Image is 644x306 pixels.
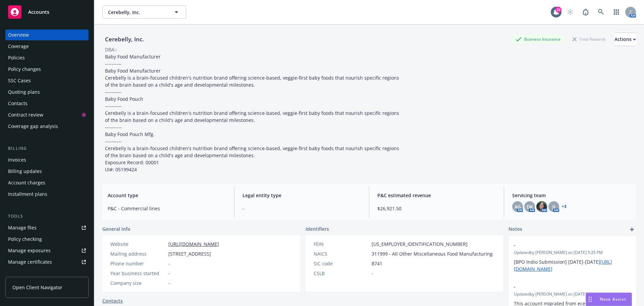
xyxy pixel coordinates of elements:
[8,234,42,245] div: Policy checking
[5,3,89,21] a: Accounts
[8,155,26,165] div: Invoices
[377,192,496,199] span: P&C estimated revenue
[102,225,130,232] span: General info
[8,189,47,200] div: Installment plans
[8,98,28,109] div: Contacts
[168,250,211,257] span: [STREET_ADDRESS]
[5,98,89,109] a: Contacts
[12,284,62,291] span: Open Client Navigator
[5,222,89,233] a: Manage files
[8,75,31,86] div: SSC Cases
[515,203,521,210] span: AG
[5,121,89,132] a: Coverage gap analysis
[8,177,45,188] div: Account charges
[5,87,89,97] a: Quoting plans
[168,241,219,247] a: [URL][DOMAIN_NAME]
[5,213,89,220] div: Tools
[514,250,631,256] span: Updated by [PERSON_NAME] on [DATE] 5:25 PM
[508,225,522,233] span: Notes
[8,257,52,267] div: Manage certificates
[614,33,636,46] div: Actions
[102,5,186,19] button: Cerebelly, Inc.
[5,268,89,279] a: Manage claims
[579,5,592,19] a: Report a Bug
[314,270,369,277] div: CSLB
[110,241,166,248] div: Website
[110,270,166,277] div: Year business started
[372,241,468,248] span: [US_EMPLOYER_IDENTIFICATION_NUMBER]
[555,7,561,13] div: 22
[614,33,636,46] button: Actions
[102,35,147,44] div: Cerebelly, Inc.
[372,260,382,267] span: 8741
[108,9,166,16] span: Cerebelly, Inc.
[512,35,564,43] div: Business Insurance
[5,155,89,165] a: Invoices
[569,35,609,43] div: Total Rewards
[8,64,41,75] div: Policy changes
[5,177,89,188] a: Account charges
[110,279,166,287] div: Company size
[563,5,577,19] a: Start snowing
[5,75,89,86] a: SSC Cases
[105,53,400,173] span: Baby Food Manufacturer ---------- Baby Food Manufacturer Cerebelly is a brain-focused children's ...
[610,5,623,19] a: Switch app
[8,166,42,177] div: Billing updates
[168,260,170,267] span: -
[8,41,29,52] div: Coverage
[586,293,594,306] div: Drag to move
[8,52,25,63] div: Policies
[372,270,373,277] span: -
[514,283,613,290] span: -
[168,279,170,287] span: -
[586,293,632,306] button: Nova Assist
[628,225,636,233] a: add
[314,260,369,267] div: SIC code
[594,5,608,19] a: Search
[314,250,369,257] div: NAICS
[110,260,166,267] div: Phone number
[102,297,123,304] a: Contacts
[508,236,636,278] div: -Updatedby [PERSON_NAME] on [DATE] 5:25 PM[BPO Indio Submission] [DATE]-[DATE][URL][DOMAIN_NAME]
[314,241,369,248] div: FEIN
[108,205,226,212] span: P&C - Commercial lines
[5,257,89,267] a: Manage certificates
[105,46,117,53] div: DBA: -
[514,258,631,272] p: [BPO Indio Submission] [DATE]-[DATE]
[527,203,533,210] span: DK
[168,270,170,277] span: -
[562,205,567,209] a: +3
[5,145,89,152] div: Billing
[377,205,496,212] span: $26,921.50
[8,87,40,97] div: Quoting plans
[8,30,29,40] div: Overview
[5,234,89,245] a: Policy checking
[8,121,58,132] div: Coverage gap analysis
[552,203,555,210] span: JJ
[306,225,329,232] span: Identifiers
[5,41,89,52] a: Coverage
[243,192,361,199] span: Legal entity type
[5,189,89,200] a: Installment plans
[8,110,43,120] div: Contract review
[5,52,89,63] a: Policies
[8,245,51,256] div: Manage exposures
[536,201,547,212] img: photo
[5,64,89,75] a: Policy changes
[8,268,42,279] div: Manage claims
[5,30,89,40] a: Overview
[5,245,89,256] a: Manage exposures
[514,291,631,297] span: Updated by [PERSON_NAME] on [DATE] 8:15 AM
[28,9,49,15] span: Accounts
[5,166,89,177] a: Billing updates
[243,205,361,212] span: -
[8,222,37,233] div: Manage files
[600,296,626,302] span: Nova Assist
[5,110,89,120] a: Contract review
[108,192,226,199] span: Account type
[514,242,613,249] span: -
[110,250,166,257] div: Mailing address
[512,192,631,199] span: Servicing team
[372,250,493,257] span: 311999 - All Other Miscellaneous Food Manufacturing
